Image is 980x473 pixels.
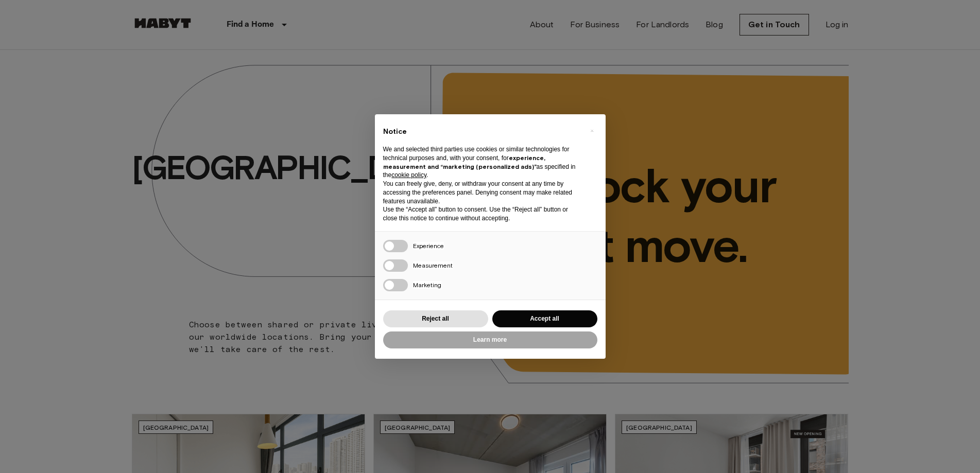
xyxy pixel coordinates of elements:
button: Learn more [383,331,597,348]
span: × [590,125,594,137]
h2: Notice [383,127,581,137]
a: cookie policy [391,171,426,179]
button: Reject all [383,310,488,327]
button: Accept all [492,310,597,327]
p: You can freely give, deny, or withdraw your consent at any time by accessing the preferences pane... [383,180,581,205]
p: Use the “Accept all” button to consent. Use the “Reject all” button or close this notice to conti... [383,205,581,223]
button: Close this notice [584,122,600,139]
span: Measurement [413,261,453,269]
strong: experience, measurement and “marketing (personalized ads)” [383,154,545,170]
p: We and selected third parties use cookies or similar technologies for technical purposes and, wit... [383,145,581,180]
span: Marketing [413,281,441,289]
span: Experience [413,242,444,250]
